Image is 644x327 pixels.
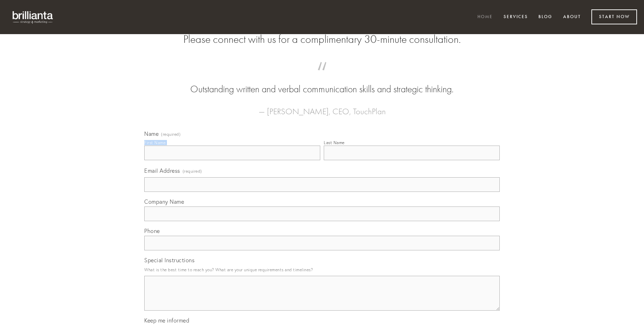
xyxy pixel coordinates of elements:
[161,132,181,137] span: (required)
[144,198,184,205] span: Company Name
[155,96,489,118] figcaption: — [PERSON_NAME], CEO, TouchPlan
[144,257,194,264] span: Special Instructions
[144,33,500,46] h2: Please connect with us for a complimentary 30-minute consultation.
[144,140,166,145] div: First Name
[155,69,489,96] blockquote: Outstanding written and verbal communication skills and strategic thinking.
[499,11,532,23] a: Services
[473,11,497,23] a: Home
[144,167,180,174] span: Email Address
[155,69,489,83] span: “
[144,317,189,324] span: Keep me informed
[324,140,345,145] div: Last Name
[183,166,202,176] span: (required)
[144,265,500,274] p: What is the best time to reach you? What are your unique requirements and timelines?
[144,227,160,234] span: Phone
[559,11,585,23] a: About
[534,11,557,23] a: Blog
[591,9,637,24] a: Start Now
[144,130,159,137] span: Name
[7,7,59,27] img: brillianta - research, strategy, marketing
